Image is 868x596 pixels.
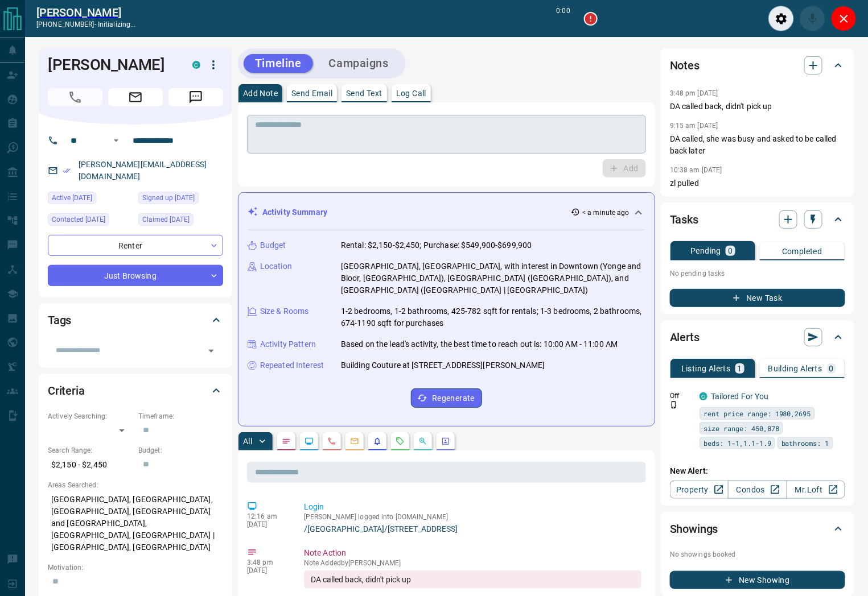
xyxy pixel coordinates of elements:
p: Activity Pattern [260,338,316,350]
p: Search Range: [48,445,133,456]
h2: Notes [670,56,700,74]
div: DA called back, didn't pick up [304,570,641,589]
div: Wed Aug 13 2025 [138,213,223,229]
span: Active [DATE] [52,192,92,204]
p: Add Note [243,89,278,97]
p: Note Action [304,547,641,559]
p: [DATE] [247,566,287,574]
svg: Push Notification Only [670,401,678,409]
div: Thu Aug 14 2025 [48,213,133,229]
div: Just Browsing [48,265,223,286]
p: Send Email [291,89,332,97]
h2: Alerts [670,328,700,346]
span: beds: 1-1,1.1-1.9 [704,437,771,449]
svg: Requests [396,437,405,446]
div: Notes [670,52,845,79]
svg: Email Verified [63,167,71,175]
svg: Listing Alerts [373,437,382,446]
p: Based on the lead's activity, the best time to reach out is: 10:00 AM - 11:00 AM [341,338,618,350]
h2: Criteria [48,382,85,400]
span: Call [48,88,102,106]
p: 1 [738,365,742,372]
p: Budget [260,239,286,251]
div: Renter [48,235,223,256]
h2: Tasks [670,210,698,229]
span: rent price range: 1980,2695 [704,408,811,419]
a: /[GEOGRAPHIC_DATA]/[STREET_ADDRESS] [304,524,641,533]
p: All [243,437,252,445]
div: condos.ca [192,61,200,69]
p: < a minute ago [582,208,630,218]
svg: Agent Actions [441,437,450,446]
p: Off [670,391,693,401]
button: Open [203,343,219,359]
p: Pending [690,247,721,255]
p: zl pulled [670,177,845,189]
p: DA called back, didn't pick up [670,101,845,113]
span: Signed up [DATE] [142,192,195,204]
p: $2,150 - $2,450 [48,456,133,474]
p: New Alert: [670,465,845,477]
button: Regenerate [411,388,482,408]
svg: Notes [282,437,291,446]
p: Send Text [346,89,382,97]
p: Rental: $2,150-$2,450; Purchase: $549,900-$699,900 [341,239,532,251]
p: Listing Alerts [681,365,731,372]
p: Motivation: [48,562,223,573]
div: Close [831,6,857,31]
div: Tasks [670,206,845,233]
p: [GEOGRAPHIC_DATA], [GEOGRAPHIC_DATA], with interest in Downtown (Yonge and Bloor, [GEOGRAPHIC_DAT... [341,260,645,296]
button: Campaigns [318,54,400,73]
a: [PERSON_NAME][EMAIL_ADDRESS][DOMAIN_NAME] [79,160,207,181]
div: Criteria [48,377,223,404]
svg: Calls [327,437,336,446]
div: condos.ca [700,392,707,400]
span: bathrooms: 1 [781,437,829,449]
p: Completed [782,247,822,255]
p: Repeated Interest [260,359,324,371]
span: size range: 450,878 [704,423,779,434]
h1: [PERSON_NAME] [48,56,175,74]
button: New Showing [670,571,845,589]
p: No pending tasks [670,265,845,282]
a: Property [670,481,729,499]
p: [PHONE_NUMBER] - [36,19,136,30]
p: Building Alerts [768,365,822,372]
button: New Task [670,289,845,307]
div: Showings [670,515,845,543]
button: Timeline [244,54,313,73]
p: [PERSON_NAME] logged into [DOMAIN_NAME] [304,513,641,521]
p: Activity Summary [262,206,327,218]
p: Areas Searched: [48,480,223,490]
span: initializing... [98,20,136,28]
svg: Emails [350,437,359,446]
a: Tailored For You [711,392,769,401]
p: [DATE] [247,520,287,528]
p: Budget: [138,445,223,456]
button: Open [109,134,123,147]
span: Email [108,88,163,106]
p: Actively Searching: [48,411,133,421]
p: Log Call [396,89,426,97]
svg: Lead Browsing Activity [305,437,314,446]
a: [PERSON_NAME] [36,6,136,19]
p: 3:48 pm [247,558,287,566]
div: Alerts [670,324,845,351]
p: 10:38 am [DATE] [670,166,722,174]
div: Activity Summary< a minute ago [248,202,645,223]
a: Condos [728,481,787,499]
p: [GEOGRAPHIC_DATA], [GEOGRAPHIC_DATA], [GEOGRAPHIC_DATA], [GEOGRAPHIC_DATA] and [GEOGRAPHIC_DATA],... [48,490,223,557]
span: Claimed [DATE] [142,214,190,225]
svg: Opportunities [418,437,427,446]
h2: Showings [670,520,718,538]
p: 0 [728,247,733,255]
span: Contacted [DATE] [52,214,105,225]
p: DA called, she was busy and asked to be called back later [670,133,845,157]
div: Mute [800,6,825,31]
div: Audio Settings [768,6,794,31]
p: Timeframe: [138,411,223,421]
p: No showings booked [670,549,845,560]
p: 3:48 pm [DATE] [670,89,718,97]
p: 9:15 am [DATE] [670,122,718,130]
